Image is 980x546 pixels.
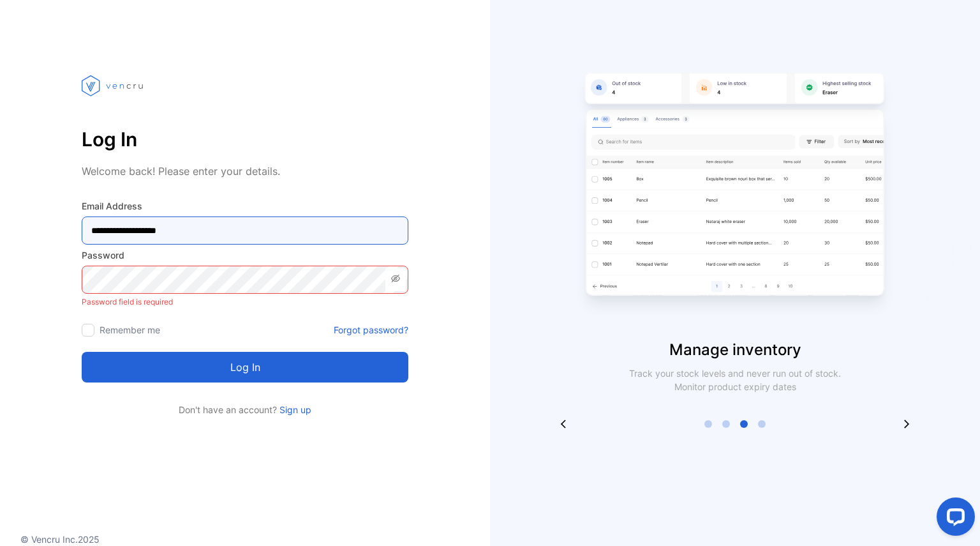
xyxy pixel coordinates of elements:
[100,324,160,335] label: Remember me
[334,323,408,337] a: Forgot password?
[82,163,408,179] p: Welcome back! Please enter your details.
[575,51,895,338] img: slider image
[82,124,408,155] p: Log In
[926,492,980,546] iframe: LiveChat chat widget
[82,51,145,120] img: vencru logo
[82,352,408,383] button: Log in
[82,248,408,262] label: Password
[82,294,408,310] p: Password field is required
[277,404,311,415] a: Sign up
[612,367,857,393] p: Track your stock levels and never run out of stock. Monitor product expiry dates
[82,403,408,416] p: Don't have an account?
[82,199,408,213] label: Email Address
[490,338,980,361] p: Manage inventory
